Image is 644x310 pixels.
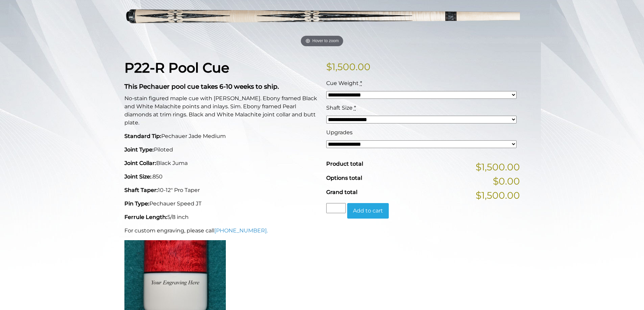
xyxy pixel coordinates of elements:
[124,132,318,140] p: Pechauer Jade Medium
[347,203,389,219] button: Add to cart
[124,146,154,153] strong: Joint Type:
[326,129,353,136] span: Upgrades
[326,189,357,195] span: Grand total
[124,186,318,194] p: 10-12" Pro Taper
[124,146,318,154] p: Piloted
[326,203,346,213] input: Product quantity
[124,83,279,90] strong: This Pechauer pool cue takes 6-10 weeks to ship.
[124,94,318,127] p: No-stain figured maple cue with [PERSON_NAME]. Ebony framed Black and White Malachite points and ...
[124,214,167,220] strong: Ferrule Length:
[124,159,318,167] p: Black Juma
[493,174,520,188] span: $0.00
[124,173,151,180] strong: Joint Size:
[326,80,359,86] span: Cue Weight
[124,160,156,166] strong: Joint Collar:
[124,173,318,181] p: .850
[124,200,318,208] p: Pechauer Speed JT
[214,227,268,234] a: [PHONE_NUMBER].
[326,61,371,73] bdi: 1,500.00
[354,105,356,111] abbr: required
[476,188,520,202] span: $1,500.00
[124,133,161,139] strong: Standard Tip:
[326,105,353,111] span: Shaft Size
[326,161,363,167] span: Product total
[124,200,149,207] strong: Pin Type:
[360,80,362,86] abbr: required
[326,175,362,181] span: Options total
[124,213,318,221] p: 5/8 inch
[124,59,229,76] strong: P22-R Pool Cue
[476,160,520,174] span: $1,500.00
[326,61,332,73] span: $
[124,187,158,193] strong: Shaft Taper:
[124,227,318,235] p: For custom engraving, please call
